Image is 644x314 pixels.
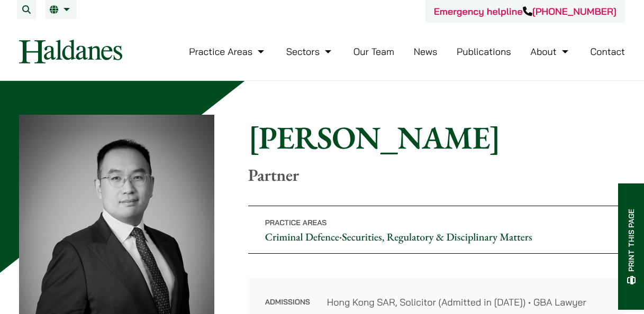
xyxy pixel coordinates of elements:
[590,45,625,58] a: Contact
[189,45,267,58] a: Practice Areas
[248,165,625,185] p: Partner
[248,206,625,254] p: •
[457,45,511,58] a: Publications
[353,45,394,58] a: Our Team
[530,45,570,58] a: About
[19,40,122,63] img: Logo of Haldanes
[414,45,438,58] a: News
[327,295,608,309] dd: Hong Kong SAR, Solicitor (Admitted in [DATE]) • GBA Lawyer
[248,118,625,156] h1: [PERSON_NAME]
[434,5,616,17] a: Emergency helpline[PHONE_NUMBER]
[50,5,72,14] a: EN
[342,230,532,244] a: Securities, Regulatory & Disciplinary Matters
[265,230,339,244] a: Criminal Defence
[265,218,327,227] span: Practice Areas
[286,45,334,58] a: Sectors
